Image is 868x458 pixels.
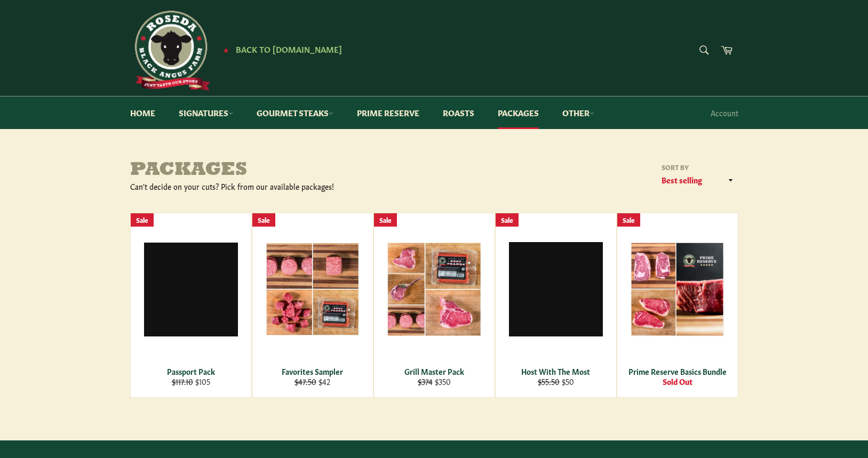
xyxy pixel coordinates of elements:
a: Grill Master Pack Grill Master Pack $374 $350 [373,213,495,398]
div: Sale [252,213,275,227]
div: Host With The Most [502,366,609,376]
div: Grill Master Pack [380,366,488,376]
div: Sold Out [624,376,731,387]
div: Passport Pack [137,366,244,376]
a: Roasts [432,97,485,129]
a: Favorites Sampler Favorites Sampler $47.50 $42 [252,213,373,398]
label: Sort by [658,163,738,172]
s: $117.10 [172,376,193,387]
a: Other [552,97,605,129]
div: Prime Reserve Basics Bundle [624,366,731,376]
a: Host With The Most Host With The Most $55.50 $50 [495,213,617,398]
a: Home [120,97,166,129]
s: $374 [418,376,433,387]
a: Prime Reserve [346,97,430,129]
div: Sale [131,213,154,227]
s: $47.50 [294,376,316,387]
div: $42 [259,376,366,387]
div: Sale [617,213,640,227]
img: Prime Reserve Basics Bundle [631,242,724,336]
img: Favorites Sampler [266,243,360,336]
h1: Packages [130,160,434,181]
a: Signatures [168,97,244,129]
div: $105 [137,376,244,387]
div: Sale [496,213,519,227]
a: Gourmet Steaks [246,97,344,129]
span: ★ [223,45,229,54]
div: Sale [374,213,397,227]
s: $55.50 [538,376,560,387]
a: Packages [487,97,550,129]
a: Passport Pack Passport Pack $117.10 $105 [130,213,252,398]
img: Grill Master Pack [387,242,481,336]
img: Roseda Beef [130,11,210,91]
div: Favorites Sampler [259,366,366,376]
a: ★ Back to [DOMAIN_NAME] [218,45,342,54]
a: Prime Reserve Basics Bundle Prime Reserve Basics Bundle Sold Out [617,213,738,398]
div: $50 [502,376,609,387]
span: Back to [DOMAIN_NAME] [236,43,342,54]
div: $350 [380,376,488,387]
a: Account [705,97,744,128]
div: Can't decide on your cuts? Pick from our available packages! [130,181,434,191]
